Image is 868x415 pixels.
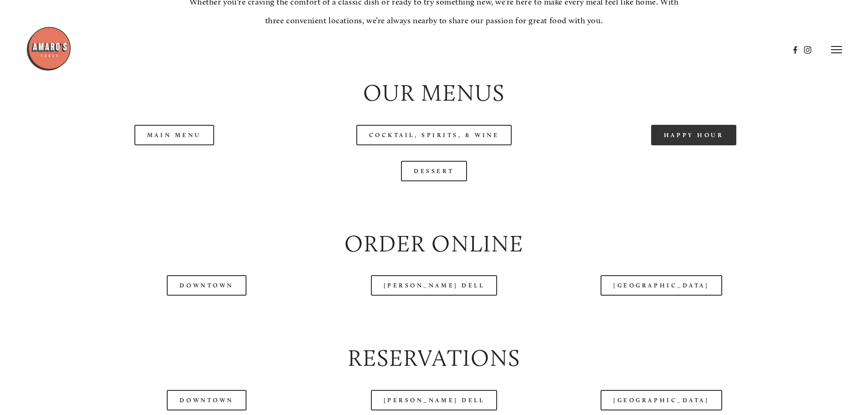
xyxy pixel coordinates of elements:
a: [GEOGRAPHIC_DATA] [601,390,722,410]
h2: Order Online [52,228,816,260]
a: Main Menu [134,125,214,145]
a: [PERSON_NAME] Dell [371,390,498,410]
a: Happy Hour [651,125,737,145]
img: Amaro's Table [26,26,72,72]
a: Dessert [401,161,467,181]
a: Downtown [167,275,246,296]
a: Cocktail, Spirits, & Wine [356,125,512,145]
a: [PERSON_NAME] Dell [371,275,498,296]
h2: Reservations [52,342,816,374]
a: Downtown [167,390,246,410]
a: [GEOGRAPHIC_DATA] [601,275,722,296]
